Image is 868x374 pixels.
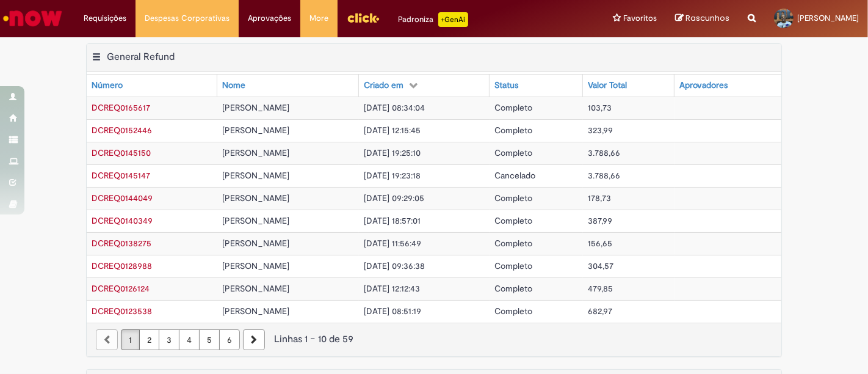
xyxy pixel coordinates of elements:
span: Aprovações [248,12,291,24]
span: Favoritos [623,12,657,24]
span: 3.788,66 [588,147,620,158]
div: Padroniza [398,12,468,27]
span: Completo [494,193,532,204]
a: Página 2 [139,329,159,350]
span: [DATE] 18:57:01 [364,215,421,226]
span: [DATE] 12:12:43 [364,283,420,294]
a: Próxima página [243,329,265,350]
a: Página 4 [179,329,200,350]
span: Completo [494,306,532,317]
span: [PERSON_NAME] [222,125,289,136]
span: [PERSON_NAME] [797,13,859,23]
span: 178,73 [588,193,611,204]
span: Completo [494,125,532,136]
span: Completo [494,102,532,113]
span: Completo [494,215,532,226]
div: Criado em [364,79,403,92]
div: Número [92,79,123,92]
span: DCREQ0152446 [92,125,152,136]
span: 682,97 [588,306,612,317]
span: [PERSON_NAME] [222,260,289,271]
span: DCREQ0165617 [92,102,150,113]
span: Completo [494,283,532,294]
a: Abrir Registro: DCREQ0145147 [92,170,150,181]
span: [PERSON_NAME] [222,215,289,226]
div: Status [494,79,518,92]
span: 387,99 [588,215,612,226]
div: Linhas 1 − 10 de 59 [96,332,772,346]
span: [DATE] 09:36:38 [364,260,425,271]
span: DCREQ0123538 [92,306,152,317]
a: Abrir Registro: DCREQ0128988 [92,260,152,271]
a: Abrir Registro: DCREQ0144049 [92,193,153,204]
a: Página 5 [199,329,220,350]
span: DCREQ0126124 [92,283,150,294]
a: Abrir Registro: DCREQ0126124 [92,283,150,294]
span: DCREQ0128988 [92,260,152,271]
span: 156,65 [588,238,612,249]
span: DCREQ0140349 [92,215,153,226]
span: Requisições [84,12,126,24]
span: Despesas Corporativas [145,12,230,24]
span: [PERSON_NAME] [222,238,289,249]
a: Abrir Registro: DCREQ0165617 [92,102,150,113]
a: Abrir Registro: DCREQ0123538 [92,306,152,317]
span: DCREQ0145150 [92,147,151,158]
span: [DATE] 08:51:19 [364,306,421,317]
div: Valor Total [588,79,627,92]
span: [PERSON_NAME] [222,306,289,317]
span: Cancelado [494,170,535,181]
span: DCREQ0144049 [92,193,153,204]
span: Completo [494,147,532,158]
span: [PERSON_NAME] [222,147,289,158]
h2: General Refund [107,51,175,63]
span: [DATE] 08:34:04 [364,102,425,113]
span: 479,85 [588,283,613,294]
span: Completo [494,260,532,271]
nav: paginação [87,323,781,356]
span: 103,73 [588,102,612,113]
button: General Refund Menu de contexto [92,51,101,67]
span: [DATE] 12:15:45 [364,125,421,136]
a: Abrir Registro: DCREQ0145150 [92,147,151,158]
a: Página 3 [159,329,179,350]
span: DCREQ0138275 [92,238,151,249]
span: [PERSON_NAME] [222,283,289,294]
span: Completo [494,238,532,249]
img: click_logo_yellow_360x200.png [347,9,380,27]
span: 304,57 [588,260,613,271]
a: Abrir Registro: DCREQ0140349 [92,215,153,226]
span: [PERSON_NAME] [222,102,289,113]
span: DCREQ0145147 [92,170,150,181]
a: Página 1 [121,329,140,350]
span: [DATE] 19:25:10 [364,147,421,158]
span: [DATE] 09:29:05 [364,193,424,204]
p: +GenAi [438,12,468,27]
a: Abrir Registro: DCREQ0138275 [92,238,151,249]
span: [DATE] 19:23:18 [364,170,421,181]
div: Nome [222,79,245,92]
span: [PERSON_NAME] [222,193,289,204]
span: [PERSON_NAME] [222,170,289,181]
a: Página 6 [219,329,240,350]
span: [DATE] 11:56:49 [364,238,421,249]
a: Rascunhos [675,13,729,24]
span: More [309,12,328,24]
img: ServiceNow [1,6,64,31]
span: 323,99 [588,125,613,136]
a: Abrir Registro: DCREQ0152446 [92,125,152,136]
div: Aprovadores [679,79,728,92]
span: Rascunhos [685,12,729,24]
span: 3.788,66 [588,170,620,181]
